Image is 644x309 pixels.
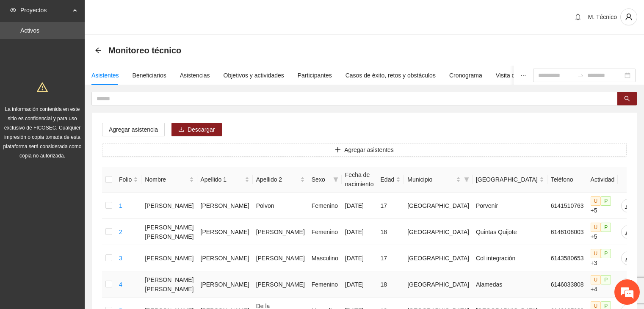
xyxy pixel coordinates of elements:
th: Colonia [473,167,547,193]
span: Nombre [145,175,187,184]
span: arrow-left [95,47,102,54]
td: [PERSON_NAME] [141,193,197,219]
span: Municipio [407,175,454,184]
td: +4 [587,271,618,298]
th: Edad [377,167,404,193]
td: 6141510763 [547,193,587,219]
span: P [601,275,611,284]
td: 18 [377,219,404,245]
th: Teléfono [547,167,587,193]
span: edit [622,255,634,262]
td: Femenino [308,219,342,245]
span: search [624,96,630,102]
span: eye [10,7,16,13]
button: search [617,92,637,105]
th: Municipio [404,167,473,193]
td: [GEOGRAPHIC_DATA] [404,271,473,298]
td: [PERSON_NAME] [197,193,253,219]
span: Sexo [312,175,330,184]
td: Quintas Quijote [473,219,547,245]
td: Col integración [473,245,547,271]
td: [GEOGRAPHIC_DATA] [404,245,473,271]
td: [PERSON_NAME] [PERSON_NAME] [141,219,197,245]
td: [PERSON_NAME] [PERSON_NAME] [141,271,197,298]
td: [PERSON_NAME] [253,271,308,298]
span: P [601,249,611,258]
td: Polvon [253,193,308,219]
td: Alamedas [473,271,547,298]
span: P [601,223,611,232]
div: Back [95,47,102,54]
div: Participantes [298,71,332,80]
div: Cronograma [449,71,482,80]
td: [DATE] [342,193,377,219]
button: edit [621,225,635,239]
td: [DATE] [342,245,377,271]
span: edit [622,229,634,235]
span: U [591,249,601,258]
th: Fecha de nacimiento [342,167,377,193]
span: to [577,72,584,79]
button: plusAgregar asistentes [102,143,627,157]
td: 6146108003 [547,219,587,245]
th: Apellido 2 [253,167,308,193]
span: Folio [119,175,132,184]
button: downloadDescargar [171,123,222,136]
td: +5 [587,193,618,219]
a: 4 [119,281,122,288]
div: Beneficiarios [133,71,166,80]
span: user [621,13,637,21]
span: ellipsis [520,72,526,78]
span: U [591,223,601,232]
button: edit [621,251,635,265]
th: Folio [116,167,141,193]
th: Actividad [587,167,618,193]
a: 3 [119,255,122,262]
span: [GEOGRAPHIC_DATA] [476,175,538,184]
td: 6143580653 [547,245,587,271]
span: P [601,196,611,206]
span: U [591,275,601,284]
button: Agregar asistencia [102,123,165,136]
span: filter [464,177,469,182]
span: Monitoreo técnico [108,44,181,57]
div: Casos de éxito, retos y obstáculos [345,71,436,80]
span: edit [622,202,634,209]
div: Objetivos y actividades [224,71,284,80]
td: Masculino [308,245,342,271]
span: bell [572,14,584,20]
span: filter [332,173,340,186]
div: Visita de campo y entregables [496,71,575,80]
div: Asistentes [91,71,119,80]
td: [PERSON_NAME] [197,245,253,271]
a: 2 [119,229,122,235]
th: Nombre [141,167,197,193]
th: Apellido 1 [197,167,253,193]
span: La información contenida en este sitio es confidencial y para uso exclusivo de FICOSEC. Cualquier... [3,106,82,159]
td: Femenino [308,271,342,298]
span: download [178,127,184,133]
span: Apellido 1 [201,175,243,184]
span: U [591,196,601,206]
td: [DATE] [342,271,377,298]
span: filter [333,177,338,182]
span: Apellido 2 [256,175,299,184]
a: Activos [20,27,39,34]
button: edit [621,199,635,212]
a: 1 [119,202,122,209]
button: ellipsis [514,66,533,85]
td: [GEOGRAPHIC_DATA] [404,193,473,219]
span: plus [335,147,341,154]
td: +3 [587,245,618,271]
td: Femenino [308,193,342,219]
span: swap-right [577,72,584,79]
td: [PERSON_NAME] [253,219,308,245]
td: [PERSON_NAME] [197,271,253,298]
span: Edad [381,175,395,184]
td: [PERSON_NAME] [141,245,197,271]
td: 17 [377,193,404,219]
span: Proyectos [20,2,70,19]
td: 6146033808 [547,271,587,298]
td: +5 [587,219,618,245]
td: Porvenir [473,193,547,219]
